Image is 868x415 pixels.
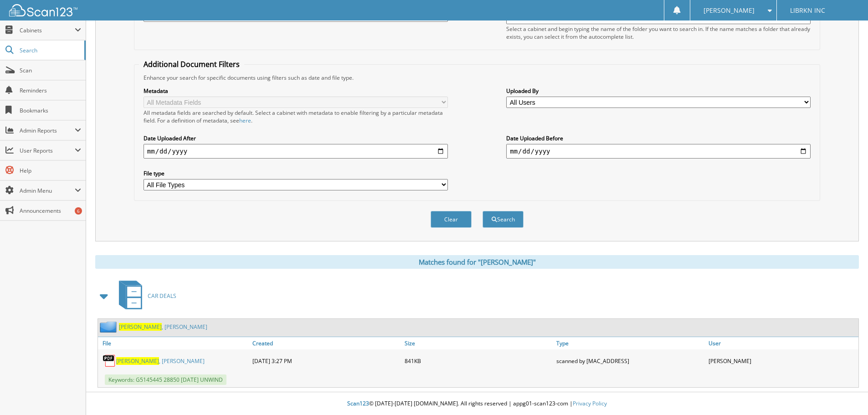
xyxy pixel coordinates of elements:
[20,207,81,215] span: Announcements
[139,74,815,82] div: Enhance your search for specific documents using filters such as date and file type.
[704,8,755,13] span: [PERSON_NAME]
[105,374,226,385] span: Keywords: G5145445 28850 [DATE] UNWIND
[148,292,176,300] span: CAR DEALS
[20,67,81,74] span: Scan
[706,337,858,349] a: User
[20,46,80,54] span: Search
[402,352,555,370] div: 841KB
[86,393,868,415] div: © [DATE]-[DATE] [DOMAIN_NAME]. All rights reserved | appg01-scan123-com |
[119,323,207,331] a: [PERSON_NAME], [PERSON_NAME]
[506,87,811,95] label: Uploaded By
[20,87,81,94] span: Reminders
[144,87,448,95] label: Metadata
[9,4,77,16] img: scan123-logo-white.svg
[506,25,811,41] div: Select a cabinet and begin typing the name of the folder you want to search in. If the name match...
[20,187,75,195] span: Admin Menu
[20,107,81,114] span: Bookmarks
[347,400,369,407] span: Scan123
[431,211,472,228] button: Clear
[20,127,75,134] span: Admin Reports
[75,207,82,215] div: 6
[20,26,75,34] span: Cabinets
[100,321,119,333] img: folder2.png
[116,357,205,365] a: [PERSON_NAME], [PERSON_NAME]
[554,352,706,370] div: scanned by [MAC_ADDRESS]
[706,352,858,370] div: [PERSON_NAME]
[20,167,81,174] span: Help
[250,352,402,370] div: [DATE] 3:27 PM
[144,109,448,124] div: All metadata fields are searched by default. Select a cabinet with metadata to enable filtering b...
[239,117,251,124] a: here
[144,134,448,142] label: Date Uploaded After
[250,337,402,349] a: Created
[483,211,524,228] button: Search
[506,144,811,159] input: end
[116,357,159,365] span: [PERSON_NAME]
[139,59,244,69] legend: Additional Document Filters
[506,134,811,142] label: Date Uploaded Before
[554,337,706,349] a: Type
[95,255,859,269] div: Matches found for "[PERSON_NAME]"
[119,323,162,331] span: [PERSON_NAME]
[113,278,176,314] a: CAR DEALS
[20,147,75,154] span: User Reports
[98,337,250,349] a: File
[103,354,116,368] img: PDF.png
[790,8,825,13] span: LIBRKN INC
[402,337,555,349] a: Size
[573,400,607,407] a: Privacy Policy
[144,144,448,159] input: start
[144,169,448,177] label: File type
